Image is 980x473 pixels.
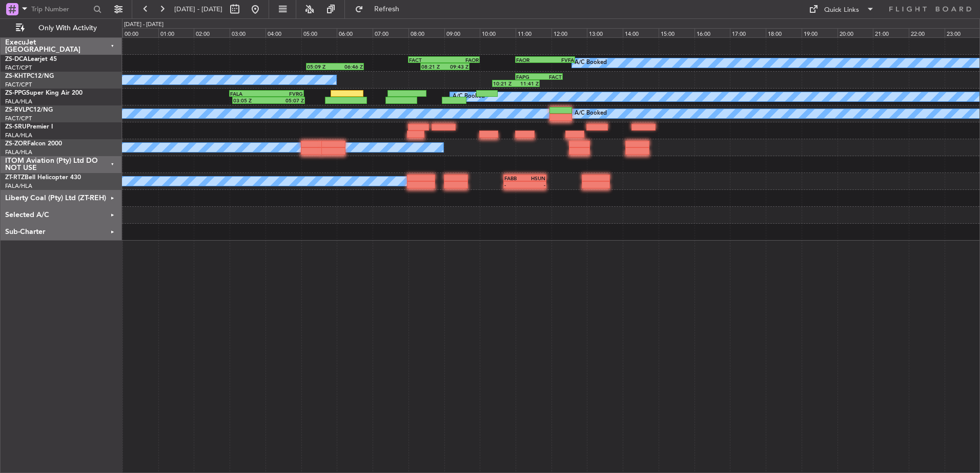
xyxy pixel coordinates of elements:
div: 02:00 [194,28,230,37]
div: 20:00 [838,28,873,37]
a: ZS-SRUPremier I [5,124,53,130]
a: FALA/HLA [5,182,32,190]
div: 01:00 [158,28,194,37]
a: ZS-KHTPC12/NG [5,73,54,79]
div: A/C Booked [575,55,607,71]
input: Trip Number [31,2,90,17]
span: ZT-RTZ [5,175,25,181]
div: FALA [230,91,267,97]
a: FALA/HLA [5,98,32,105]
div: FVFA [545,57,574,63]
div: 16:00 [695,28,730,37]
div: Quick Links [824,5,859,15]
div: FAPG [516,74,539,80]
div: - [525,182,545,188]
div: 00:00 [122,28,158,37]
a: FACT/CPT [5,64,32,72]
div: 14:00 [623,28,659,37]
div: 03:05 Z [233,97,269,103]
span: Only With Activity [27,25,108,32]
a: FALA/HLA [5,148,32,156]
a: ZT-RTZBell Helicopter 430 [5,175,81,181]
span: Refresh [365,6,409,13]
button: Refresh [350,1,412,17]
span: ZS-DCA [5,56,28,62]
div: 12:00 [552,28,587,37]
div: FVRG [267,91,303,97]
span: ZS-ZOR [5,141,27,147]
a: ZS-ZORFalcon 2000 [5,141,62,147]
div: 22:00 [909,28,945,37]
div: 06:00 [337,28,373,37]
a: FACT/CPT [5,115,32,122]
div: 09:43 Z [445,63,468,70]
a: FACT/CPT [5,81,32,89]
div: FAOR [516,57,545,63]
div: 09:00 [444,28,480,37]
div: 17:00 [730,28,766,37]
div: A/C Booked [453,89,485,104]
button: Quick Links [804,1,880,17]
div: 10:21 Z [493,80,516,87]
button: Only With Activity [11,20,111,36]
span: ZS-KHT [5,73,27,79]
div: 11:41 Z [516,80,539,87]
div: 08:21 Z [421,63,445,70]
span: [DATE] - [DATE] [174,5,222,14]
div: - [504,182,525,188]
div: 10:00 [480,28,516,37]
div: 05:00 [301,28,337,37]
a: ZS-DCALearjet 45 [5,56,57,62]
div: FAOR [444,57,479,63]
div: 13:00 [587,28,623,37]
div: 06:46 Z [335,63,363,70]
span: ZS-RVL [5,107,26,113]
div: FACT [539,74,562,80]
div: 05:07 Z [269,97,304,103]
div: HSUN [525,175,545,181]
div: 07:00 [373,28,409,37]
div: 15:00 [659,28,695,37]
div: 08:00 [409,28,444,37]
div: A/C Booked [575,106,607,121]
div: 18:00 [766,28,802,37]
div: 11:00 [516,28,552,37]
div: 21:00 [873,28,909,37]
div: FACT [409,57,444,63]
div: 04:00 [266,28,301,37]
div: 05:09 Z [307,63,335,70]
div: FABB [504,175,525,181]
span: ZS-PPG [5,90,26,96]
a: ZS-RVLPC12/NG [5,107,53,113]
span: ZS-SRU [5,124,27,130]
div: 03:00 [230,28,266,37]
a: ZS-PPGSuper King Air 200 [5,90,83,96]
div: [DATE] - [DATE] [124,20,164,29]
div: 19:00 [802,28,838,37]
a: FALA/HLA [5,132,32,139]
